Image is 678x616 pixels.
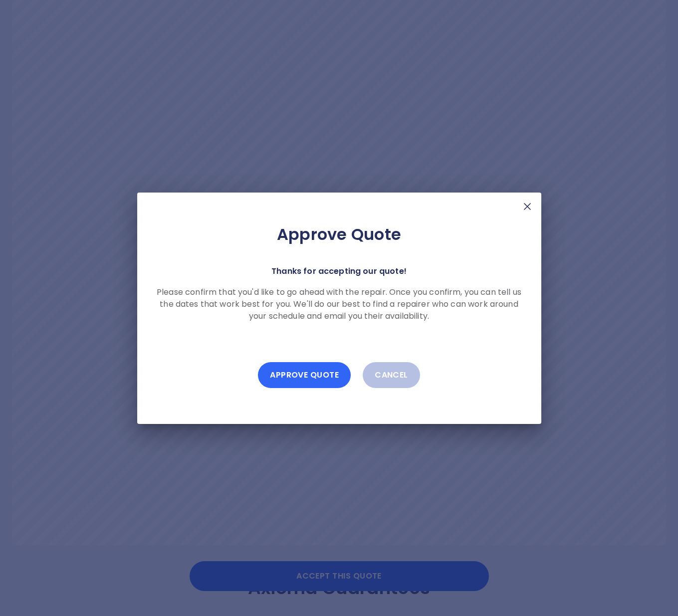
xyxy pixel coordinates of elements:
[153,224,525,244] h2: Approve Quote
[271,264,407,278] p: Thanks for accepting our quote!
[363,362,420,388] button: Cancel
[521,201,533,212] img: X Mark
[153,286,525,322] p: Please confirm that you'd like to go ahead with the repair. Once you confirm, you can tell us the...
[258,362,351,388] button: Approve Quote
